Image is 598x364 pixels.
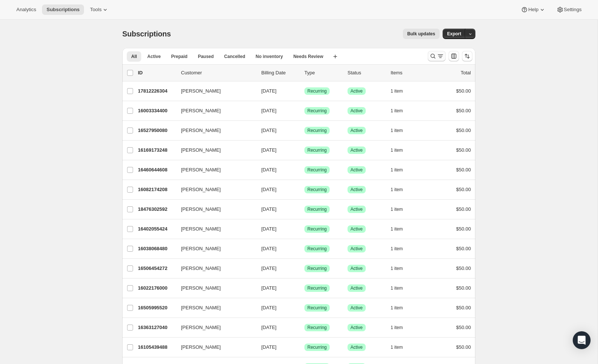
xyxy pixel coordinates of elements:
[391,342,411,352] button: 1 item
[12,4,41,15] button: Analytics
[138,106,471,116] div: 16003334400[PERSON_NAME][DATE]SuccessRecurringSuccessActive1 item$50.00
[138,146,175,154] p: 16169173248
[391,128,403,133] span: 1 item
[391,226,403,232] span: 1 item
[350,344,363,350] span: Active
[564,7,582,13] span: Settings
[350,246,363,252] span: Active
[138,263,471,274] div: 16506454272[PERSON_NAME][DATE]SuccessRecurringSuccessActive1 item$50.00
[261,147,277,153] span: [DATE]
[350,265,363,271] span: Active
[138,86,471,96] div: 17812226304[PERSON_NAME][DATE]SuccessRecurringSuccessActive1 item$50.00
[350,88,363,94] span: Active
[403,29,440,39] button: Bulk updates
[138,127,175,134] p: 16527950080
[391,285,403,291] span: 1 item
[138,284,175,292] p: 16022176000
[181,324,221,331] span: [PERSON_NAME]
[138,244,471,254] div: 16038068480[PERSON_NAME][DATE]SuccessRecurringSuccessActive1 item$50.00
[138,324,175,331] p: 16363127040
[456,167,471,173] span: $50.00
[307,108,327,114] span: Recurring
[407,31,435,37] span: Bulk updates
[307,226,327,232] span: Recurring
[391,246,403,252] span: 1 item
[428,51,446,61] button: Search and filter results
[350,147,363,153] span: Active
[391,184,411,195] button: 1 item
[138,225,175,233] p: 16402055424
[307,246,327,252] span: Recurring
[177,164,251,176] button: [PERSON_NAME]
[307,206,327,212] span: Recurring
[181,166,221,174] span: [PERSON_NAME]
[391,206,403,212] span: 1 item
[391,69,428,77] div: Items
[350,167,363,173] span: Active
[456,246,471,251] span: $50.00
[138,165,471,175] div: 16460644608[PERSON_NAME][DATE]SuccessRecurringSuccessActive1 item$50.00
[304,69,342,77] div: Type
[261,246,277,251] span: [DATE]
[122,30,171,38] span: Subscriptions
[177,125,251,136] button: [PERSON_NAME]
[456,325,471,330] span: $50.00
[171,54,187,59] span: Prepaid
[181,265,221,272] span: [PERSON_NAME]
[391,265,403,271] span: 1 item
[391,325,403,331] span: 1 item
[261,305,277,310] span: [DATE]
[177,105,251,117] button: [PERSON_NAME]
[307,325,327,331] span: Recurring
[181,225,221,233] span: [PERSON_NAME]
[177,302,251,314] button: [PERSON_NAME]
[138,304,175,312] p: 16505995520
[181,304,221,312] span: [PERSON_NAME]
[391,263,411,274] button: 1 item
[177,322,251,334] button: [PERSON_NAME]
[224,54,245,59] span: Cancelled
[456,226,471,232] span: $50.00
[456,108,471,113] span: $50.00
[456,344,471,350] span: $50.00
[391,305,403,311] span: 1 item
[516,4,550,15] button: Help
[391,108,403,114] span: 1 item
[138,69,471,77] div: IDCustomerBilling DateTypeStatusItemsTotal
[391,88,403,94] span: 1 item
[391,167,403,173] span: 1 item
[391,106,411,116] button: 1 item
[138,283,471,293] div: 16022176000[PERSON_NAME][DATE]SuccessRecurringSuccessActive1 item$50.00
[307,147,327,153] span: Recurring
[391,125,411,136] button: 1 item
[261,167,277,173] span: [DATE]
[177,262,251,274] button: [PERSON_NAME]
[350,108,363,114] span: Active
[177,223,251,235] button: [PERSON_NAME]
[181,146,221,154] span: [PERSON_NAME]
[177,341,251,353] button: [PERSON_NAME]
[456,187,471,192] span: $50.00
[447,31,461,37] span: Export
[449,51,459,61] button: Customize table column order and visibility
[138,204,471,215] div: 18476302592[PERSON_NAME][DATE]SuccessRecurringSuccessActive1 item$50.00
[391,344,403,350] span: 1 item
[350,187,363,193] span: Active
[350,325,363,331] span: Active
[391,204,411,215] button: 1 item
[456,147,471,153] span: $50.00
[177,203,251,215] button: [PERSON_NAME]
[261,128,277,133] span: [DATE]
[443,29,466,39] button: Export
[456,285,471,291] span: $50.00
[181,284,221,292] span: [PERSON_NAME]
[350,226,363,232] span: Active
[42,4,84,15] button: Subscriptions
[350,206,363,212] span: Active
[181,344,221,351] span: [PERSON_NAME]
[350,305,363,311] span: Active
[261,344,277,350] span: [DATE]
[138,107,175,115] p: 16003334400
[307,305,327,311] span: Recurring
[181,206,221,213] span: [PERSON_NAME]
